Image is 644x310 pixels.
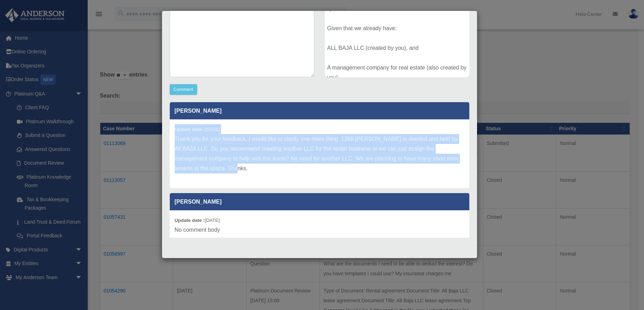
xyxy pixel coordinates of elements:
button: Comment [170,84,197,95]
p: [PERSON_NAME] [170,193,469,210]
p: No comment body [175,225,464,235]
p: [PERSON_NAME] [170,102,469,119]
small: [DATE] [175,127,220,132]
small: [DATE] [175,218,220,223]
b: Update date : [175,127,205,132]
b: Update date : [175,218,205,223]
p: Thank you for your feedback. I would like to clarify one more thing. 1366 [PERSON_NAME] is deeded... [175,134,464,173]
